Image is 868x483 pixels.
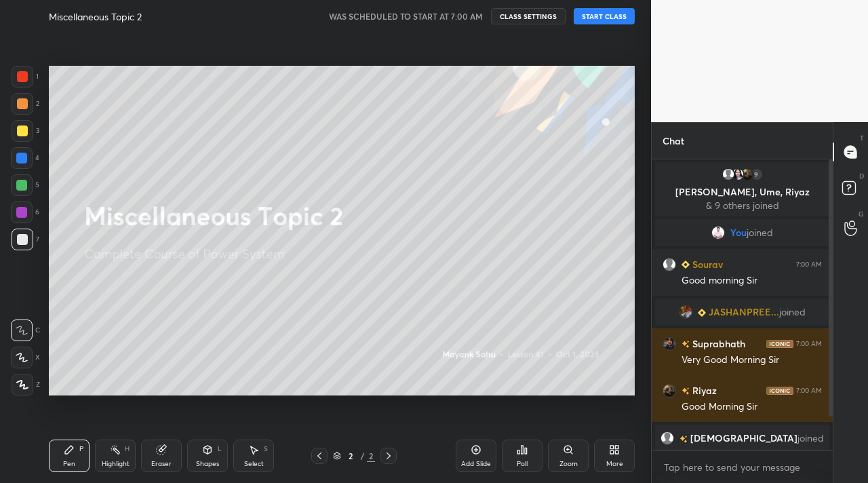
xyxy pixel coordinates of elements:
h5: WAS SCHEDULED TO START AT 7:00 AM [329,10,483,22]
div: / [360,452,364,460]
p: Chat [652,123,695,159]
div: 7 [12,229,39,250]
div: 5 [11,174,39,196]
div: C [11,320,40,341]
div: Eraser [151,461,172,467]
div: 3 [12,120,39,142]
div: Shapes [196,461,219,467]
span: You [730,227,747,238]
div: 4 [11,147,39,169]
div: Add Slide [461,461,491,467]
img: no-rating-badge.077c3623.svg [682,387,690,395]
div: Select [244,461,264,467]
div: 2 [367,450,375,462]
h6: Riyaz [690,383,717,398]
img: no-rating-badge.077c3623.svg [682,341,690,348]
div: Good Morning Sir [682,400,822,414]
div: Z [12,374,40,395]
img: default.png [660,431,674,445]
h4: Miscellaneous Topic 2 [49,10,142,23]
img: no-rating-badge.077c3623.svg [679,436,688,443]
div: 7:00 AM [796,387,822,395]
img: default.png [722,168,735,181]
span: joined [797,433,824,444]
div: X [11,347,40,368]
div: Good morning Sir [682,274,822,288]
div: 9 [750,168,764,181]
img: Learner_Badge_beginner_1_8b307cf2a0.svg [682,260,690,269]
img: 6c9e3eef5e854cf382dad45cbb617b17.jpg [741,168,754,181]
img: iconic-dark.1390631f.png [766,387,793,395]
img: e6b38c85eb1c47a285307284920bdc85.jpg [711,226,725,239]
div: 7:00 AM [796,340,822,348]
div: P [79,446,83,452]
img: default.png [663,258,676,271]
div: 2 [12,93,39,115]
span: [DEMOGRAPHIC_DATA] [690,433,797,444]
div: More [606,461,623,467]
div: S [264,446,268,452]
img: Learner_Badge_beginner_1_8b307cf2a0.svg [698,309,706,317]
img: 3 [663,337,676,351]
p: G [859,209,864,219]
img: 6c9e3eef5e854cf382dad45cbb617b17.jpg [663,384,676,398]
p: D [859,171,864,181]
div: 7:00 AM [796,260,822,269]
button: CLASS SETTINGS [491,8,566,24]
div: 6 [11,201,39,223]
img: 0c13bc3f303f4a6bb3fba85639f48142.jpg [679,305,692,319]
img: iconic-dark.1390631f.png [766,340,793,348]
div: Zoom [559,461,578,467]
div: 2 [344,452,357,460]
p: T [860,133,864,143]
span: joined [747,227,773,238]
span: JASHANPREE... [709,307,779,317]
button: START CLASS [574,8,635,24]
h6: Suprabhath [690,336,745,351]
div: Pen [63,461,75,467]
img: 00c2eac1e0104cda987fb631ed4241dc.jpg [731,168,745,181]
div: Very Good Morning Sir [682,353,822,367]
div: Poll [517,461,528,467]
p: & 9 others joined [663,200,821,211]
div: 1 [12,66,39,88]
p: [PERSON_NAME], Ume, Riyaz [663,187,821,197]
div: L [218,446,222,452]
div: grid [652,159,833,450]
div: H [125,446,130,452]
span: joined [779,307,806,317]
div: Highlight [102,461,130,467]
h6: Sourav [690,257,723,271]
